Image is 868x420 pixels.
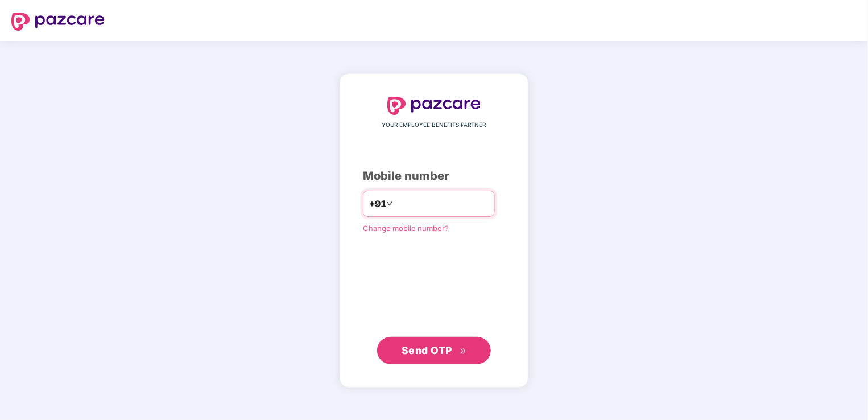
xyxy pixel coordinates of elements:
[377,337,491,364] button: Send OTPdouble-right
[387,97,481,115] img: logo
[386,200,393,207] span: down
[11,13,105,31] img: logo
[402,344,452,356] span: Send OTP
[369,197,386,211] span: +91
[363,224,449,233] a: Change mobile number?
[363,167,505,185] div: Mobile number
[382,121,486,130] span: YOUR EMPLOYEE BENEFITS PARTNER
[460,348,467,355] span: double-right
